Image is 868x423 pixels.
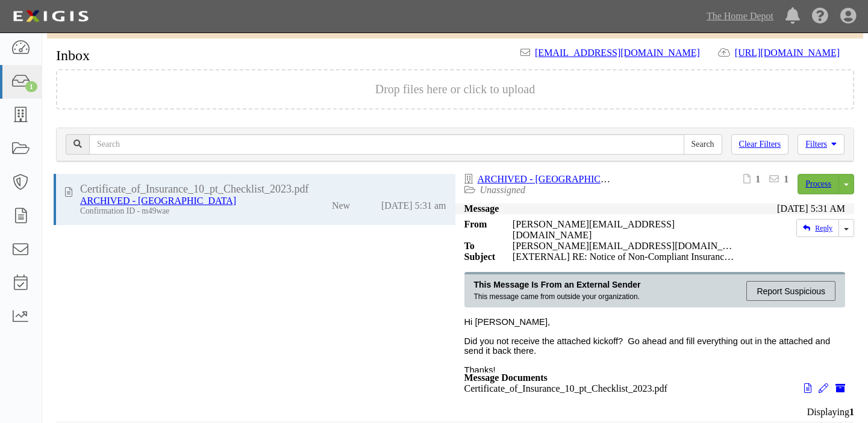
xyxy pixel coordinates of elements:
div: New [332,196,350,211]
div: [PERSON_NAME][EMAIL_ADDRESS][DOMAIN_NAME] [504,219,746,241]
div: [DATE] 5:31 AM [777,203,845,214]
strong: Message Documents [464,372,548,383]
a: Clear Filters [731,134,789,155]
i: Help Center - Complianz [812,8,828,25]
b: 1 [849,407,854,417]
i: Edit document [819,384,828,394]
div: Report Suspicious [746,281,835,301]
p: Certificate_of_Insurance_10_pt_Checklist_2023.pdf [464,383,846,394]
h1: Inbox [56,48,90,63]
i: Archive document [835,384,845,394]
div: Displaying [47,407,863,418]
strong: To [455,241,504,252]
input: Search [684,134,722,155]
strong: Subject [455,252,504,262]
a: ARCHIVED - [GEOGRAPHIC_DATA] [478,174,634,184]
div: The information in this Internet Email is confidential and may be legally privileged. It is inten... [455,262,855,372]
a: The Home Depot [701,4,779,28]
input: Search [89,134,684,155]
strong: From [455,219,504,230]
div: 1 [25,81,37,92]
a: [URL][DOMAIN_NAME] [735,48,854,58]
div: [EXTERNAL] RE: Notice of Non-Compliant Insurance - The Home Depot | Euro Chef LLC [504,252,746,262]
b: 1 [784,174,788,184]
i: View [804,384,811,394]
a: Filters [798,134,845,155]
div: Certificate_of_Insurance_10_pt_Checklist_2023.pdf [80,183,446,196]
a: ARCHIVED - [GEOGRAPHIC_DATA] [80,196,236,206]
div: This message came from outside your organization. [474,291,641,302]
img: logo-5460c22ac91f19d4615b14bd174203de0afe785f0fc80cf4dbbc73dc1793850b.png [9,5,92,27]
span: Thanks! [464,365,496,375]
div: This Message Is From an External Sender [474,279,641,290]
span: Did you not receive the attached kickoff? Go ahead and fill everything out in the attached and se... [464,336,831,356]
div: [DATE] 5:31 am [381,196,446,211]
div: rick@eurochefusa.com [504,241,746,252]
span: Hi [PERSON_NAME], [464,317,551,327]
div: ARCHIVED - Verona [80,196,286,206]
div: Confirmation ID - m49wae [80,206,286,216]
a: Reply [796,219,839,237]
strong: Message [464,203,499,214]
b: 1 [755,174,760,184]
a: Process [798,174,839,194]
button: Drop files here or click to upload [375,82,535,96]
a: Unassigned [480,185,526,195]
a: [EMAIL_ADDRESS][DOMAIN_NAME] [535,48,700,58]
a: Report Suspicious [737,279,835,303]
